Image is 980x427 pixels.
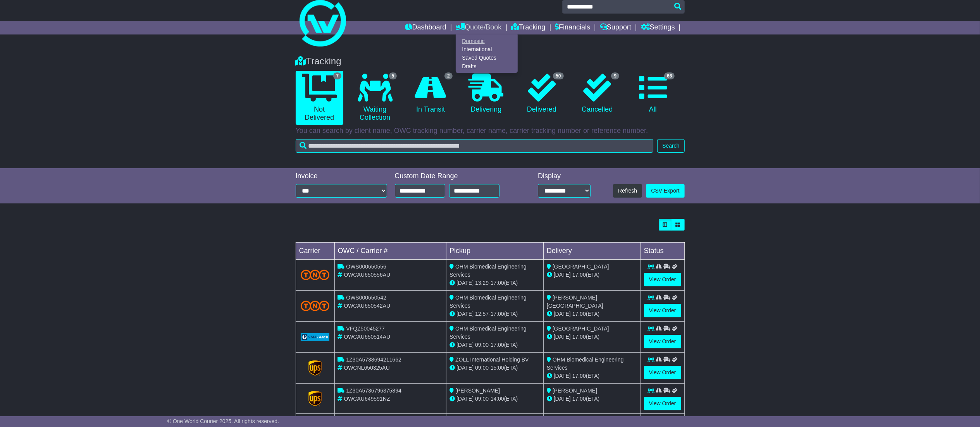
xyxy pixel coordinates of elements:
a: 66 All [629,71,677,117]
span: 50 [553,72,563,79]
span: 14:00 [491,396,504,402]
span: 09:00 [475,365,489,371]
a: View Order [644,366,681,379]
div: Tracking [292,56,689,67]
div: Quote/Book [456,34,518,73]
span: 5 [389,72,397,79]
span: [DATE] [554,272,571,278]
span: © One World Courier 2025. All rights reserved. [167,418,279,424]
div: - (ETA) [450,364,540,372]
a: Saved Quotes [456,54,517,62]
span: 17:00 [572,311,586,317]
span: [DATE] [456,342,474,348]
a: CSV Export [646,184,684,198]
a: Dashboard [405,21,446,34]
button: Search [657,139,684,153]
span: ZOLL International Holding BV [455,356,529,363]
td: Carrier [296,243,334,260]
span: VFQZ50045277 [346,325,385,332]
span: [GEOGRAPHIC_DATA] [553,325,609,332]
a: 9 Cancelled [574,71,621,117]
span: 09:00 [475,396,489,402]
a: View Order [644,335,681,348]
a: 7 Not Delivered [296,71,343,125]
span: OWS000650556 [346,263,386,270]
div: Custom Date Range [395,172,519,181]
span: 17:00 [491,280,504,286]
a: 50 Delivered [518,71,565,117]
div: (ETA) [547,372,637,380]
span: 12:57 [475,311,489,317]
span: [DATE] [456,311,474,317]
div: - (ETA) [450,310,540,318]
a: Quote/Book [456,21,501,34]
span: [DATE] [554,334,571,340]
img: GetCarrierServiceLogo [301,333,330,341]
a: Delivering [462,71,510,117]
span: OWCAU650542AU [344,303,390,309]
span: OWS000650542 [346,294,386,301]
td: OWC / Carrier # [334,243,446,260]
div: (ETA) [547,395,637,403]
div: Invoice [296,172,387,181]
span: OWCAU650514AU [344,334,390,340]
span: [PERSON_NAME] [553,387,597,394]
a: View Order [644,397,681,410]
img: GetCarrierServiceLogo [308,391,322,406]
span: [DATE] [554,396,571,402]
div: - (ETA) [450,395,540,403]
span: 66 [664,72,675,79]
span: 9 [611,72,619,79]
span: OWCAU649591NZ [344,396,390,402]
a: Support [600,21,631,34]
a: Financials [555,21,590,34]
span: 17:00 [572,272,586,278]
div: Display [538,172,591,181]
span: 17:00 [572,334,586,340]
span: [DATE] [456,365,474,371]
span: [DATE] [554,311,571,317]
div: (ETA) [547,271,637,279]
span: 17:00 [572,373,586,379]
div: - (ETA) [450,279,540,287]
p: You can search by client name, OWC tracking number, carrier name, carrier tracking number or refe... [296,127,685,135]
span: 09:00 [475,342,489,348]
span: 17:00 [491,342,504,348]
span: 17:00 [491,311,504,317]
span: [DATE] [554,373,571,379]
a: Drafts [456,62,517,71]
img: GetCarrierServiceLogo [308,360,322,376]
span: 17:00 [572,396,586,402]
span: 2 [444,72,453,79]
span: 15:00 [491,365,504,371]
span: OWCNL650325AU [344,365,389,371]
span: [DATE] [456,280,474,286]
div: (ETA) [547,310,637,318]
span: 1Z30A5738694211662 [346,356,401,363]
span: 1Z30A5736796375894 [346,387,401,394]
span: OHM Biomedical Engineering Services [547,356,624,371]
a: 5 Waiting Collection [351,71,399,125]
a: 2 In Transit [406,71,454,117]
img: TNT_Domestic.png [301,301,330,311]
span: [PERSON_NAME] [455,387,500,394]
div: - (ETA) [450,341,540,349]
button: Refresh [613,184,642,198]
td: Status [641,243,684,260]
a: Domestic [456,37,517,45]
a: View Order [644,273,681,286]
span: [DATE] [456,396,474,402]
span: OHM Biomedical Engineering Services [450,294,527,309]
td: Pickup [446,243,544,260]
a: International [456,45,517,54]
td: Delivery [543,243,641,260]
img: TNT_Domestic.png [301,270,330,280]
a: Settings [641,21,675,34]
div: (ETA) [547,333,637,341]
span: [GEOGRAPHIC_DATA] [553,263,609,270]
a: View Order [644,304,681,317]
span: 13:29 [475,280,489,286]
span: OHM Biomedical Engineering Services [450,263,527,278]
span: OHM Biomedical Engineering Services [450,325,527,340]
span: OWCAU650556AU [344,272,390,278]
